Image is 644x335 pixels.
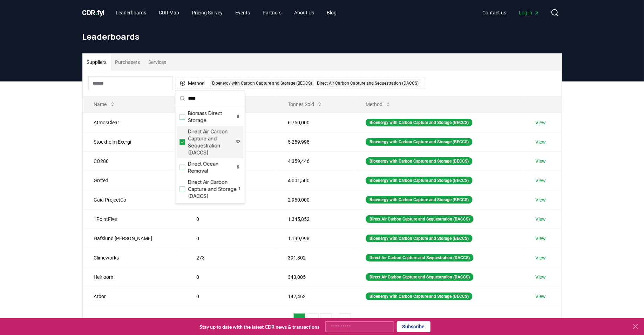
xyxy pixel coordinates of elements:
[238,186,240,192] span: 1
[289,6,320,19] a: About Us
[144,54,171,71] button: Services
[236,114,240,120] span: 8
[535,274,546,281] a: View
[277,151,354,171] td: 4,359,446
[535,235,546,242] a: View
[153,6,185,19] a: CDR Map
[188,160,235,175] span: Direct Ocean Removal
[366,215,474,223] div: Direct Air Carbon Capture and Sequestration (DACCS)
[83,54,111,71] button: Suppliers
[83,248,185,267] td: Climeworks
[366,293,473,300] div: Bioenergy with Carbon Capture and Storage (BECCS)
[321,6,342,19] a: Blog
[519,9,540,16] span: Log in
[110,6,342,19] nav: Main
[111,54,144,71] button: Purchasers
[211,79,314,87] div: Bioenergy with Carbon Capture and Storage (BECCS)
[477,6,512,19] a: Contact us
[535,196,546,203] a: View
[352,313,364,327] button: next page
[282,97,328,111] button: Tonnes Sold
[185,287,277,306] td: 0
[185,248,277,267] td: 273
[535,158,546,165] a: View
[277,171,354,190] td: 4,001,500
[535,119,546,126] a: View
[277,267,354,287] td: 343,005
[83,190,185,209] td: Gaia ProjectCo
[366,138,473,146] div: Bioenergy with Carbon Capture and Storage (BECCS)
[477,6,545,19] nav: Main
[277,132,354,151] td: 5,259,998
[277,190,354,209] td: 2,950,000
[83,171,185,190] td: Ørsted
[320,313,332,327] button: 3
[366,157,473,165] div: Bioenergy with Carbon Capture and Storage (BECCS)
[82,8,105,18] a: CDR.fyi
[83,132,185,151] td: Stockholm Exergi
[83,151,185,171] td: CO280
[110,6,152,19] a: Leaderboards
[188,179,238,200] span: Direct Air Carbon Capture and Storage (DACCS)
[95,8,97,17] span: .
[185,229,277,248] td: 0
[236,139,240,145] span: 33
[339,313,351,327] button: 5
[188,110,236,124] span: Biomass Direct Storage
[535,293,546,300] a: View
[293,313,305,327] button: 1
[277,287,354,306] td: 142,462
[366,196,473,204] div: Bioenergy with Carbon Capture and Storage (BECCS)
[82,8,105,17] span: CDR fyi
[366,177,473,184] div: Bioenergy with Carbon Capture and Storage (BECCS)
[277,248,354,267] td: 391,802
[514,6,545,19] a: Log in
[83,267,185,287] td: Heirloom
[277,209,354,229] td: 1,345,852
[88,97,121,111] button: Name
[535,254,546,261] a: View
[360,97,396,111] button: Method
[535,138,546,145] a: View
[366,235,473,242] div: Bioenergy with Carbon Capture and Storage (BECCS)
[185,209,277,229] td: 0
[175,78,425,89] button: MethodBioenergy with Carbon Capture and Storage (BECCS)Direct Air Carbon Capture and Sequestratio...
[277,113,354,132] td: 6,750,000
[535,177,546,184] a: View
[83,209,185,229] td: 1PointFive
[333,316,338,324] li: ...
[535,216,546,223] a: View
[366,273,474,281] div: Direct Air Carbon Capture and Sequestration (DACCS)
[316,79,421,87] div: Direct Air Carbon Capture and Sequestration (DACCS)
[277,229,354,248] td: 1,199,998
[185,267,277,287] td: 0
[82,31,562,42] h1: Leaderboards
[257,6,287,19] a: Partners
[366,119,473,126] div: Bioenergy with Carbon Capture and Storage (BECCS)
[188,128,236,156] span: Direct Air Carbon Capture and Sequestration (DACCS)
[230,6,256,19] a: Events
[366,254,474,262] div: Direct Air Carbon Capture and Sequestration (DACCS)
[236,165,241,170] span: 6
[83,229,185,248] td: Hafslund [PERSON_NAME]
[83,113,185,132] td: AtmosClear
[83,287,185,306] td: Arbor
[307,313,319,327] button: 2
[186,6,228,19] a: Pricing Survey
